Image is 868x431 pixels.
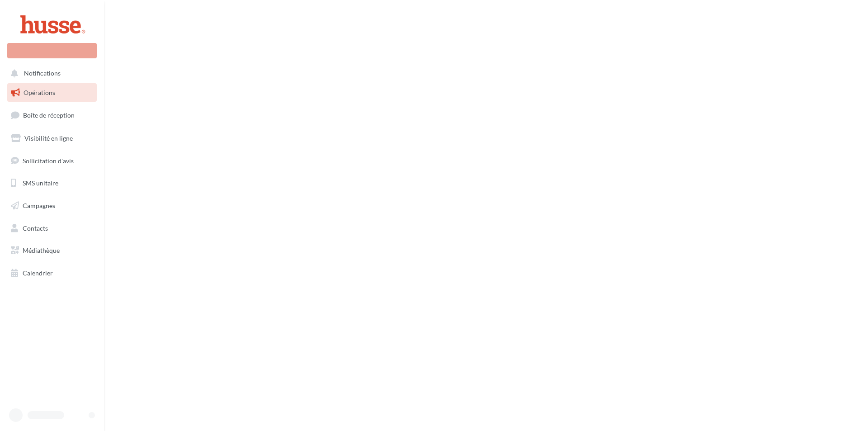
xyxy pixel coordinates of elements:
[23,224,48,232] span: Contacts
[5,129,99,148] a: Visibilité en ligne
[23,269,53,277] span: Calendrier
[23,111,75,119] span: Boîte de réception
[23,156,74,164] span: Sollicitation d'avis
[24,89,55,96] span: Opérations
[5,105,99,125] a: Boîte de réception
[5,196,99,215] a: Campagnes
[5,174,99,193] a: SMS unitaire
[23,202,55,209] span: Campagnes
[23,179,58,187] span: SMS unitaire
[24,70,61,77] span: Notifications
[5,83,99,102] a: Opérations
[23,246,60,254] span: Médiathèque
[5,264,99,283] a: Calendrier
[5,219,99,238] a: Contacts
[7,43,97,58] div: Nouvelle campagne
[5,152,99,171] a: Sollicitation d'avis
[24,134,73,142] span: Visibilité en ligne
[5,241,99,260] a: Médiathèque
